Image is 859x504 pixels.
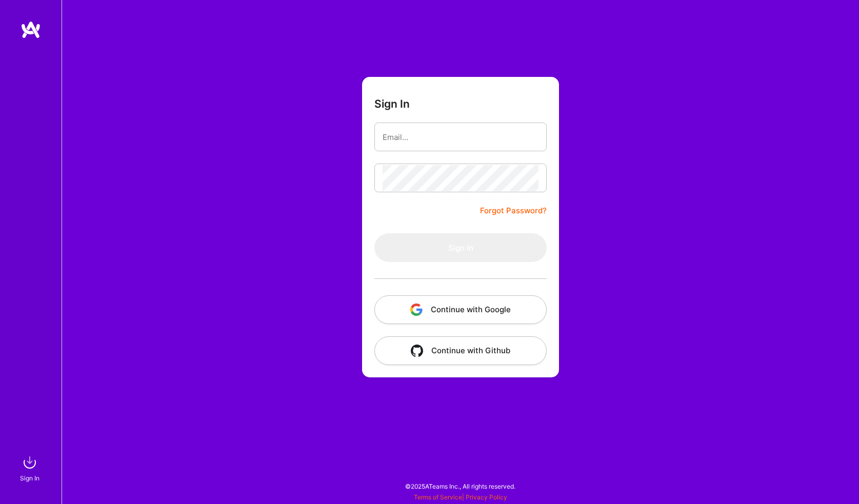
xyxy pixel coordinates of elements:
[374,97,410,110] h3: Sign In
[22,452,40,483] a: sign inSign In
[62,473,859,499] div: © 2025 ATeams Inc., All rights reserved.
[20,473,39,483] div: Sign In
[411,345,423,357] img: icon
[21,21,41,39] img: logo
[414,493,507,501] span: |
[374,336,547,365] button: Continue with Github
[414,493,462,501] a: Terms of Service
[410,304,423,316] img: icon
[466,493,507,501] a: Privacy Policy
[374,295,547,324] button: Continue with Google
[480,205,547,217] a: Forgot Password?
[383,124,538,150] input: Email...
[19,452,40,473] img: sign in
[374,233,547,262] button: Sign In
